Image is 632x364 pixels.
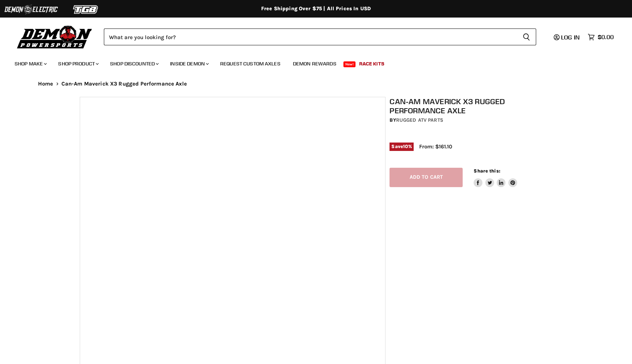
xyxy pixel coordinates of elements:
form: Product [104,29,536,45]
a: Inside Demon [165,56,213,71]
span: New! [343,61,356,67]
a: Demon Rewards [287,56,342,71]
nav: Breadcrumbs [23,81,609,87]
a: Shop Product [53,56,103,71]
img: Demon Electric Logo 2 [4,3,59,16]
span: Log in [561,34,580,41]
span: Share this: [474,168,500,174]
div: by [390,116,556,124]
span: 10 [403,144,408,149]
a: Rugged ATV Parts [396,117,443,123]
h1: Can-Am Maverick X3 Rugged Performance Axle [390,97,556,115]
span: $0.00 [598,34,614,41]
aside: Share this: [474,168,517,187]
ul: Main menu [9,53,612,71]
span: Save % [390,143,414,151]
button: Search [517,29,536,45]
img: TGB Logo 2 [59,3,113,16]
a: $0.00 [584,32,617,42]
a: Race Kits [354,56,390,71]
a: Shop Make [9,56,51,71]
a: Request Custom Axles [215,56,286,71]
span: Can-Am Maverick X3 Rugged Performance Axle [61,81,187,87]
a: Log in [550,34,584,41]
img: Demon Powersports [15,24,95,50]
a: Home [38,81,53,87]
div: Free Shipping Over $75 | All Prices In USD [23,5,609,12]
input: Search [104,29,517,45]
a: Shop Discounted [105,56,163,71]
span: From: $161.10 [419,143,452,150]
